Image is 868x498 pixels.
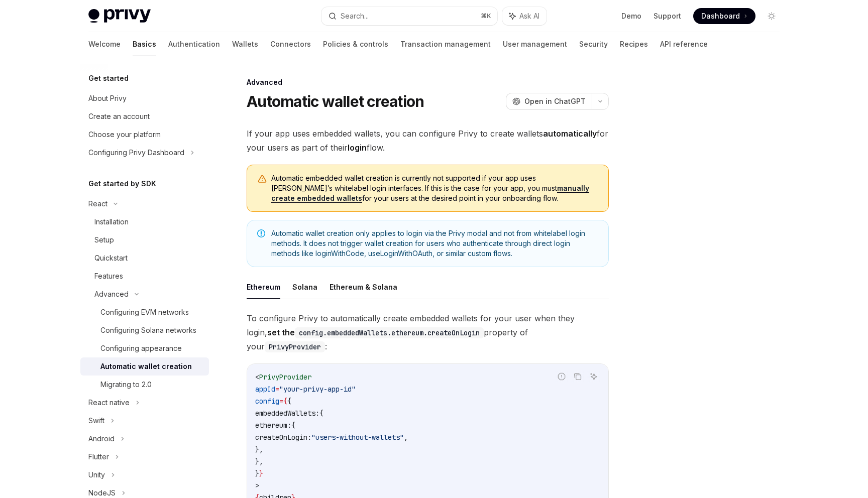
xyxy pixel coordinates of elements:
span: { [287,397,291,406]
span: { [319,409,323,418]
a: Connectors [270,32,311,56]
span: = [275,385,279,394]
div: Migrating to 2.0 [100,379,152,391]
a: Configuring appearance [80,339,209,357]
a: Transaction management [400,32,491,56]
a: Security [579,32,608,56]
span: PrivyProvider [259,372,311,382]
a: API reference [660,32,708,56]
div: Features [94,270,123,282]
div: Setup [94,234,114,246]
strong: automatically [543,129,597,139]
a: Dashboard [693,8,755,24]
a: Configuring Solana networks [80,321,209,339]
a: User management [503,32,567,56]
code: PrivyProvider [265,341,325,352]
a: Installation [80,213,209,231]
div: Advanced [247,77,609,87]
span: Dashboard [701,11,740,21]
div: Unity [88,469,105,481]
span: "your-privy-app-id" [279,385,356,394]
span: } [255,469,259,478]
button: Ethereum [247,275,280,299]
span: Automatic embedded wallet creation is currently not supported if your app uses [PERSON_NAME]’s wh... [271,173,598,203]
span: }, [255,457,263,466]
a: Support [654,11,681,21]
a: About Privy [80,89,209,107]
div: Choose your platform [88,129,161,141]
a: Demo [621,11,641,21]
h5: Get started [88,72,129,84]
button: Ask AI [502,7,547,25]
div: Configuring Privy Dashboard [88,147,184,159]
a: Create an account [80,107,209,126]
strong: login [348,143,367,153]
div: Quickstart [94,252,128,264]
span: { [291,421,295,430]
h5: Get started by SDK [88,178,156,190]
a: Basics [133,32,156,56]
a: Policies & controls [323,32,388,56]
span: ethereum: [255,421,291,430]
a: Automatic wallet creation [80,357,209,376]
span: Open in ChatGPT [524,96,586,106]
button: Ask AI [587,370,600,383]
a: Quickstart [80,249,209,267]
svg: Note [257,229,265,237]
div: Android [88,433,115,445]
span: appId [255,385,275,394]
span: "users-without-wallets" [311,433,404,442]
div: Configuring Solana networks [100,324,196,336]
code: config.embeddedWallets.ethereum.createOnLogin [295,327,484,338]
span: To configure Privy to automatically create embedded wallets for your user when they login, proper... [247,311,609,353]
div: Installation [94,216,129,228]
a: Migrating to 2.0 [80,376,209,394]
div: Configuring appearance [100,342,182,354]
strong: set the [267,327,484,337]
div: Search... [341,10,369,22]
a: Wallets [232,32,258,56]
div: Automatic wallet creation [100,360,192,372]
a: Recipes [620,32,648,56]
span: Ask AI [519,11,539,21]
a: Choose your platform [80,126,209,144]
span: config [255,397,279,406]
span: < [255,372,259,382]
a: Features [80,267,209,285]
h1: Automatic wallet creation [247,92,424,110]
button: Search...⌘K [321,7,497,25]
button: Open in ChatGPT [506,93,592,110]
div: About Privy [88,92,127,104]
a: Welcome [88,32,121,56]
button: Solana [292,275,317,299]
span: createOnLogin: [255,433,311,442]
button: Toggle dark mode [764,8,780,24]
div: Swift [88,415,104,427]
div: Create an account [88,110,150,122]
div: Flutter [88,451,109,463]
span: ⌘ K [481,12,491,20]
div: Advanced [94,288,129,300]
button: Copy the contents from the code block [571,370,584,383]
svg: Warning [257,174,267,184]
img: light logo [88,9,151,23]
a: Authentication [168,32,220,56]
div: Configuring EVM networks [100,306,189,318]
span: embeddedWallets: [255,409,319,418]
span: = [279,397,283,406]
span: Automatic wallet creation only applies to login via the Privy modal and not from whitelabel login... [271,228,598,259]
a: Configuring EVM networks [80,303,209,321]
button: Ethereum & Solana [330,275,397,299]
span: , [404,433,408,442]
span: > [255,481,259,490]
span: } [259,469,263,478]
div: React native [88,397,130,409]
a: Setup [80,231,209,249]
span: }, [255,445,263,454]
span: { [283,397,287,406]
button: Report incorrect code [555,370,568,383]
span: If your app uses embedded wallets, you can configure Privy to create wallets for your users as pa... [247,127,609,155]
div: React [88,198,107,210]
